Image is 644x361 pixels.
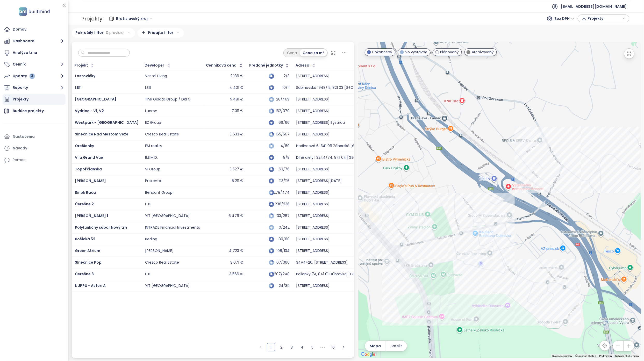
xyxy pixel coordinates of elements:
[339,343,348,351] button: right
[296,97,330,102] div: [STREET_ADDRESS]
[145,85,151,90] div: LB11
[342,346,345,349] span: right
[75,97,116,102] a: [GEOGRAPHIC_DATA]
[298,343,306,351] a: 4
[75,236,95,242] a: Košická 52
[296,109,330,113] div: [STREET_ADDRESS]
[145,167,160,172] div: VI Group
[360,351,377,358] img: Google
[3,36,66,46] button: Dashboard
[296,225,330,230] div: [STREET_ADDRESS]
[75,167,102,172] a: Topoľčianska
[296,64,310,67] div: Adresa
[13,49,37,56] div: Analýza trhu
[3,24,66,35] a: Domov
[75,85,82,90] span: LB11
[75,201,94,207] a: Čerešne 2
[391,343,402,349] span: Satelit
[472,49,494,55] span: Archivovaný
[309,343,316,351] a: 5
[277,133,290,136] div: 165/567
[145,214,190,218] div: YIT [GEOGRAPHIC_DATA]
[232,179,243,183] div: 5 211 €
[267,343,275,351] a: 1
[256,343,265,351] button: left
[145,74,167,78] div: Vestal Living
[296,202,330,207] div: [STREET_ADDRESS]
[277,249,290,252] div: 108/134
[386,341,407,351] button: Satelit
[277,121,290,124] div: 66/66
[75,143,94,148] a: Orešianky
[75,283,106,288] span: NUPPU - Asteri A
[232,109,243,113] div: 7 311 €
[296,167,330,172] div: [STREET_ADDRESS]
[296,190,330,195] div: [STREET_ADDRESS]
[581,15,627,22] div: button
[440,49,459,55] span: Plánovaný
[75,73,95,78] a: Lastovičky
[296,155,425,160] div: Dlhé diely I 3244/74, 841 04 [GEOGRAPHIC_DATA], [GEOGRAPHIC_DATA]
[75,225,127,230] a: Polyfunkčný súbor Nový trh
[284,49,300,56] div: Cena
[372,49,392,55] span: Dokončený
[145,155,158,160] div: R.E.M.D.
[277,214,290,218] div: 33/267
[296,85,422,90] div: Sabinovská 1948/15, 821 03 [GEOGRAPHIC_DATA], [GEOGRAPHIC_DATA]
[75,260,102,265] span: Slnečnice Pop
[3,83,66,93] button: Reporty
[145,249,174,253] div: [PERSON_NAME]
[75,155,103,160] span: Vila Grand Vue
[296,260,348,265] div: 34V4+26, [STREET_ADDRESS]
[365,341,386,351] button: Mapa
[288,343,296,351] a: 3
[3,59,66,70] button: Cenník
[75,190,96,195] span: Rínok Rača
[75,132,128,137] a: Slnečnice Nad Mestom Veže
[329,343,337,351] li: 16
[277,203,290,206] div: 236/236
[370,343,381,349] span: Mapa
[588,15,621,22] span: Projekty
[230,97,243,102] div: 5 481 €
[13,145,27,151] div: Návody
[13,108,44,114] div: Budúce projekty
[13,157,26,163] div: Pomoc
[308,343,317,351] li: 5
[319,343,327,351] li: Nasledujúcich 5 strán
[230,74,243,78] div: 2 186 €
[277,226,290,229] div: 0/242
[296,272,387,277] div: Polianky 7A, 841 01 Dúbravka, [GEOGRAPHIC_DATA]
[553,354,573,358] button: Klávesové skratky
[13,96,28,103] div: Projekty
[13,26,26,33] div: Domov
[296,144,428,148] div: Hadincová 6, 841 06 Záhorská [GEOGRAPHIC_DATA], [GEOGRAPHIC_DATA]
[13,73,35,79] div: Updaty
[138,28,184,38] div: Pridajte filter
[296,132,330,137] div: [STREET_ADDRESS]
[206,64,237,67] div: Cenníková cena
[75,213,108,218] a: [PERSON_NAME] 1
[30,74,35,79] div: 3
[145,284,190,288] div: YIT [GEOGRAPHIC_DATA]
[75,64,88,67] div: Projekt
[145,120,161,125] div: EZ Group
[277,144,290,148] div: 4/60
[296,74,330,78] div: [STREET_ADDRESS]
[145,260,179,265] div: Cresco Real Estate
[277,343,285,351] li: 2
[145,97,191,102] div: The Galata Group / DRFG
[229,249,243,253] div: 4 723 €
[296,284,330,288] div: [STREET_ADDRESS]
[339,343,348,351] li: Nasledujúca strana
[405,49,427,55] span: Vo výstavbe
[599,355,612,357] a: Podmienky (otvorí sa na novej karte)
[228,214,243,218] div: 6 476 €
